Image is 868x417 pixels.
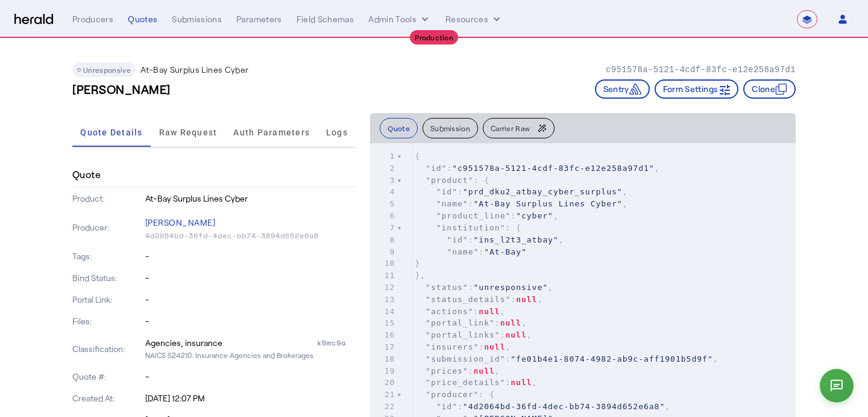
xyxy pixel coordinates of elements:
[426,283,468,292] span: "status"
[128,13,157,25] div: Quotes
[370,306,397,318] div: 14
[479,307,500,316] span: null
[474,199,623,208] span: "At-Bay Surplus Lines Cyber"
[370,282,397,294] div: 12
[415,330,532,339] span: : ,
[72,315,143,327] p: Files:
[743,79,796,99] button: Clone
[236,13,282,25] div: Parameters
[516,295,537,304] span: null
[516,211,553,220] span: "cyber"
[415,187,627,196] span: : ,
[410,30,458,45] div: Production
[415,259,420,268] span: }
[426,330,500,339] span: "portal_links"
[484,247,527,256] span: "At-Bay"
[423,118,478,138] button: Submission
[415,235,564,244] span: : ,
[415,152,420,161] span: {
[380,118,418,138] button: Quote
[436,402,458,411] span: "id"
[415,199,627,208] span: : ,
[500,318,521,327] span: null
[483,118,555,138] button: Carrier Raw
[370,317,397,329] div: 15
[72,193,143,205] p: Product:
[415,295,542,304] span: : ,
[145,392,356,404] p: [DATE] 12:07 PM
[172,13,222,25] div: Submissions
[233,128,310,137] span: Auth Parameters
[426,366,468,375] span: "prices"
[415,223,521,232] span: : {
[415,247,526,256] span: :
[436,211,511,220] span: "product_line"
[370,377,397,389] div: 20
[474,366,495,375] span: null
[370,222,397,234] div: 7
[415,354,718,363] span: : ,
[370,365,397,377] div: 19
[370,246,397,258] div: 9
[370,353,397,365] div: 18
[297,13,354,25] div: Field Schemas
[505,330,526,339] span: null
[426,354,505,363] span: "submission_id"
[415,390,495,399] span: : {
[72,371,143,383] p: Quote #:
[426,307,473,316] span: "actions"
[426,176,473,185] span: "product"
[415,283,553,292] span: : ,
[426,318,495,327] span: "portal_link"
[370,234,397,246] div: 8
[511,354,712,363] span: "fe01b4e1-8074-4982-ab9c-aff1901b5d9f"
[145,371,356,383] p: -
[72,294,143,306] p: Portal Link:
[80,128,142,137] span: Quote Details
[474,283,549,292] span: "unresponsive"
[72,221,143,233] p: Producer:
[72,167,101,182] h4: Quote
[606,64,796,76] p: c951578a-5121-4cdf-83fc-e12e258a97d1
[426,390,479,399] span: "producer"
[370,329,397,341] div: 16
[452,164,654,173] span: "c951578a-5121-4cdf-83fc-e12e258a97d1"
[415,211,558,220] span: : ,
[72,250,143,262] p: Tags:
[595,79,650,99] button: Sentry
[370,270,397,282] div: 11
[72,272,143,284] p: Bind Status:
[145,349,356,361] p: NAICS 524210: Insurance Agencies and Brokerages
[463,187,623,196] span: "prd_dku2_atbay_cyber_surplus"
[159,128,218,137] span: Raw Request
[370,389,397,401] div: 21
[370,210,397,222] div: 6
[484,342,505,351] span: null
[415,402,670,411] span: : ,
[370,341,397,353] div: 17
[370,258,397,270] div: 10
[415,164,659,173] span: : ,
[415,318,526,327] span: : ,
[83,66,131,74] span: Unresponsive
[145,294,356,306] p: -
[370,150,397,162] div: 1
[145,315,356,327] p: -
[370,401,397,413] div: 22
[72,392,143,404] p: Created At:
[140,64,248,76] p: At-Bay Surplus Lines Cyber
[326,128,348,137] span: Logs
[415,366,500,375] span: : ,
[370,198,397,210] div: 5
[370,186,397,198] div: 4
[368,13,431,25] button: internal dropdown menu
[370,175,397,187] div: 3
[72,81,171,97] h3: [PERSON_NAME]
[447,247,479,256] span: "name"
[415,378,537,387] span: : ,
[426,164,447,173] span: "id"
[447,235,468,244] span: "id"
[474,235,559,244] span: "ins_l2t3_atbay"
[14,14,53,25] img: Herald Logo
[415,271,426,280] span: },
